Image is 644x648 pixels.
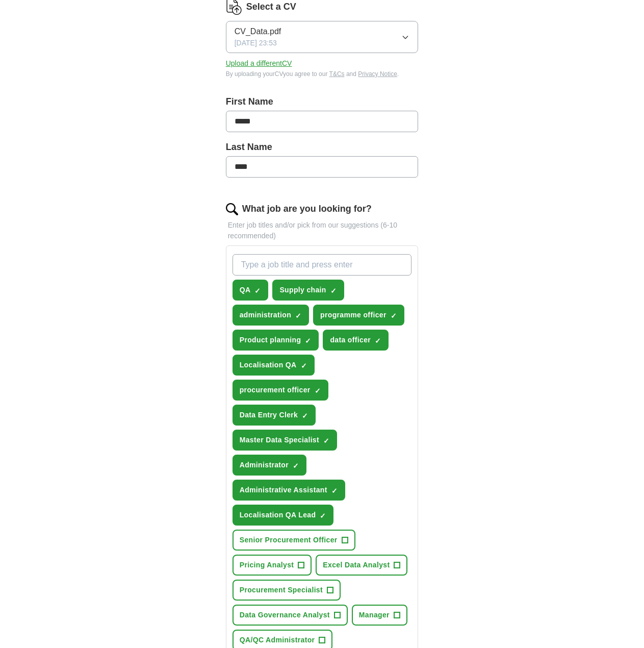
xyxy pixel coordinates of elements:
[233,430,337,451] button: Master Data Specialist✓
[279,285,326,295] span: Supply chain
[323,437,329,445] span: ✓
[293,462,299,470] span: ✓
[233,305,309,326] button: administration✓
[240,385,311,395] span: procurement officer
[295,312,301,320] span: ✓
[235,38,277,48] span: [DATE] 23:53
[313,305,404,326] button: programme officer✓
[233,480,345,501] button: Administrative Assistant✓
[323,560,390,570] span: Excel Data Analyst
[330,287,337,295] span: ✓
[316,555,407,576] button: Excel Data Analyst
[240,310,291,320] span: administration
[226,58,292,69] button: Upload a differentCV
[233,405,316,426] button: Data Entry Clerk✓
[240,335,301,345] span: Product planning
[320,512,326,520] span: ✓
[240,460,289,470] span: Administrator
[226,220,419,241] p: Enter job titles and/or pick from our suggestions (6-10 recommended)
[240,560,294,570] span: Pricing Analyst
[240,360,297,370] span: Localisation QA
[272,280,344,301] button: Supply chain✓
[233,505,334,526] button: Localisation QA Lead✓
[323,330,389,351] button: data officer✓
[233,580,341,601] button: Procurement Specialist
[226,69,419,79] div: By uploading your CV you agree to our and .
[301,362,307,370] span: ✓
[226,203,238,215] img: search.png
[375,337,381,345] span: ✓
[233,280,269,301] button: QA✓
[254,287,261,295] span: ✓
[235,26,281,38] span: CV_Data.pdf
[240,610,330,620] span: Data Governance Analyst
[329,70,345,78] a: T&Cs
[242,202,372,216] label: What job are you looking for?
[240,410,298,420] span: Data Entry Clerk
[331,487,338,495] span: ✓
[358,70,397,78] a: Privacy Notice
[391,312,397,320] span: ✓
[233,355,315,376] button: Localisation QA✓
[233,380,328,401] button: procurement officer✓
[315,387,321,395] span: ✓
[226,140,419,154] label: Last Name
[359,610,390,620] span: Manager
[233,254,412,276] input: Type a job title and press enter
[320,310,387,320] span: programme officer
[233,555,312,576] button: Pricing Analyst
[305,337,311,345] span: ✓
[240,435,319,445] span: Master Data Specialist
[352,605,407,626] button: Manager
[330,335,371,345] span: data officer
[233,330,319,351] button: Product planning✓
[240,585,323,595] span: Procurement Specialist
[226,95,419,109] label: First Name
[240,510,316,520] span: Localisation QA Lead
[240,285,251,295] span: QA
[302,412,308,420] span: ✓
[233,530,355,551] button: Senior Procurement Officer
[233,605,348,626] button: Data Governance Analyst
[240,535,338,545] span: Senior Procurement Officer
[233,455,306,476] button: Administrator✓
[240,635,315,645] span: QA/QC Administrator
[240,485,327,495] span: Administrative Assistant
[226,21,419,53] button: CV_Data.pdf[DATE] 23:53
